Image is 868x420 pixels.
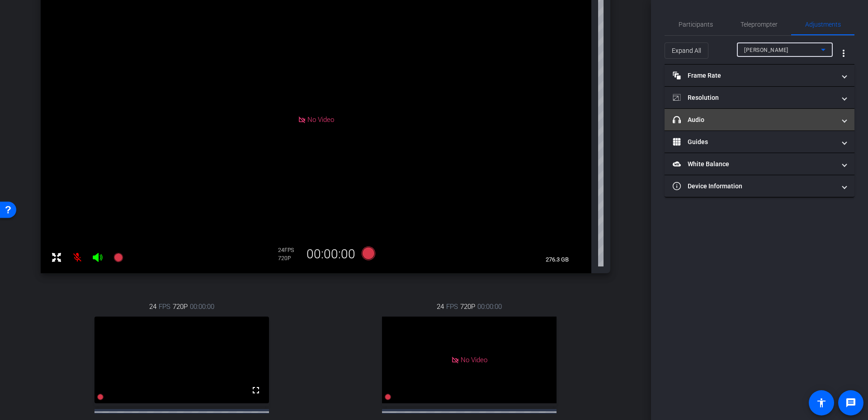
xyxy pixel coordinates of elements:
mat-icon: more_vert [838,48,849,59]
mat-expansion-panel-header: Audio [665,109,854,131]
mat-panel-title: Resolution [673,93,835,103]
span: Participants [679,21,713,28]
span: 720P [173,302,188,312]
span: No Video [307,116,334,124]
span: [PERSON_NAME] [744,47,788,53]
span: 00:00:00 [190,302,214,312]
span: FPS [159,302,170,312]
span: 00:00:00 [477,302,502,312]
span: 24 [437,302,444,312]
mat-icon: accessibility [816,397,827,408]
mat-icon: message [845,397,856,408]
mat-panel-title: Guides [673,137,835,147]
span: No Video [461,356,487,364]
span: 720P [460,302,475,312]
span: FPS [284,247,294,253]
mat-panel-title: Frame Rate [673,71,835,80]
mat-expansion-panel-header: Guides [665,131,854,153]
button: More Options for Adjustments Panel [833,42,854,64]
div: 24 [278,247,301,254]
mat-expansion-panel-header: Resolution [665,87,854,108]
mat-icon: fullscreen [250,385,261,396]
mat-panel-title: Audio [673,115,835,125]
button: Expand All [665,42,708,59]
span: Adjustments [805,21,841,28]
mat-expansion-panel-header: White Balance [665,153,854,175]
mat-panel-title: White Balance [673,159,835,169]
span: 276.3 GB [542,254,572,265]
mat-panel-title: Device Information [673,182,835,191]
mat-expansion-panel-header: Frame Rate [665,65,854,86]
div: 00:00:00 [301,247,361,262]
div: 720P [278,255,301,262]
mat-expansion-panel-header: Device Information [665,175,854,197]
span: Expand All [672,42,701,59]
span: FPS [446,302,458,312]
span: Teleprompter [741,21,778,28]
span: 24 [149,302,156,312]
